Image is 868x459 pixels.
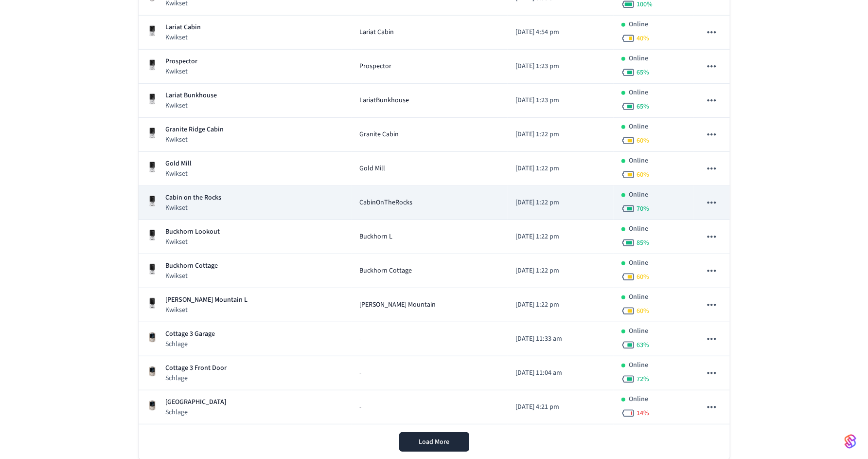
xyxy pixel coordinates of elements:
span: 63 % [637,340,650,350]
p: [DATE] 1:22 pm [515,232,606,242]
span: Buckhorn Cottage [359,266,412,276]
span: 60 % [637,136,650,146]
p: [DATE] 1:22 pm [515,266,606,276]
p: [DATE] 11:04 am [515,368,606,378]
span: 60 % [637,170,650,180]
p: [DATE] 1:23 pm [515,61,606,72]
span: LariatBunkhouse [359,95,409,106]
img: Kwikset Halo Touchscreen Wifi Enabled Smart Lock, Polished Chrome, Front [146,161,158,173]
img: Schlage Sense Smart Deadbolt with Camelot Trim, Front [146,400,158,411]
p: Kwikset [166,237,220,247]
span: - [359,334,361,344]
img: Schlage Sense Smart Deadbolt with Camelot Trim, Front [146,366,158,377]
span: 70 % [637,204,650,214]
p: Kwikset [166,203,222,213]
p: [DATE] 1:22 pm [515,164,606,174]
p: Online [629,19,649,30]
p: Online [629,54,649,64]
p: Kwikset [166,33,201,42]
p: Kwikset [166,67,198,76]
span: - [359,368,361,378]
p: Online [629,190,649,200]
p: Online [629,394,649,404]
span: 65 % [637,68,650,77]
p: Kwikset [166,169,192,179]
p: Schlage [166,373,227,383]
p: Online [629,156,649,166]
p: Cottage 3 Garage [166,329,215,339]
p: Kwikset [166,135,224,145]
span: 65 % [637,102,650,111]
p: [DATE] 1:22 pm [515,300,606,310]
span: Prospector [359,61,391,72]
img: Kwikset Halo Touchscreen Wifi Enabled Smart Lock, Polished Chrome, Front [146,195,158,207]
button: Load More [399,432,469,452]
p: Cabin on the Rocks [166,193,222,203]
p: Online [629,224,649,234]
p: Buckhorn Cottage [166,261,218,271]
img: Kwikset Halo Touchscreen Wifi Enabled Smart Lock, Polished Chrome, Front [146,229,158,241]
img: Kwikset Halo Touchscreen Wifi Enabled Smart Lock, Polished Chrome, Front [146,25,158,37]
span: - [359,402,361,412]
p: Online [629,88,649,98]
p: Online [629,258,649,268]
img: Kwikset Halo Touchscreen Wifi Enabled Smart Lock, Polished Chrome, Front [146,263,158,275]
p: Prospector [166,56,198,67]
span: 40 % [637,34,650,43]
p: Online [629,326,649,336]
p: [DATE] 1:23 pm [515,95,606,106]
p: Lariat Bunkhouse [166,91,217,101]
img: Kwikset Halo Touchscreen Wifi Enabled Smart Lock, Polished Chrome, Front [146,297,158,309]
p: Granite Ridge Cabin [166,125,224,135]
span: 60 % [637,306,650,316]
p: Gold Mill [166,159,192,169]
p: [DATE] 11:33 am [515,334,606,344]
img: Kwikset Halo Touchscreen Wifi Enabled Smart Lock, Polished Chrome, Front [146,127,158,139]
img: SeamLogoGradient.69752ec5.svg [845,434,856,449]
p: Online [629,122,649,132]
img: Kwikset Halo Touchscreen Wifi Enabled Smart Lock, Polished Chrome, Front [146,93,158,105]
span: 85 % [637,238,650,248]
p: Online [629,292,649,302]
span: Load More [419,437,449,447]
p: Kwikset [166,271,218,281]
span: CabinOnTheRocks [359,198,412,208]
span: 72 % [637,374,650,384]
p: Online [629,360,649,370]
p: Cottage 3 Front Door [166,363,227,373]
img: Kwikset Halo Touchscreen Wifi Enabled Smart Lock, Polished Chrome, Front [146,59,158,71]
p: Kwikset [166,305,248,315]
span: Gold Mill [359,164,385,174]
p: [DATE] 4:21 pm [515,402,606,412]
p: [DATE] 1:22 pm [515,198,606,208]
span: 14 % [637,408,650,418]
span: Lariat Cabin [359,27,394,37]
p: Schlage [166,339,215,349]
span: 60 % [637,272,650,282]
p: [DATE] 4:54 pm [515,27,606,37]
p: Buckhorn Lookout [166,227,220,237]
p: Kwikset [166,101,217,110]
p: [DATE] 1:22 pm [515,129,606,140]
span: Granite Cabin [359,129,399,140]
p: [GEOGRAPHIC_DATA] [166,397,227,407]
p: Lariat Cabin [166,22,201,33]
p: Schlage [166,407,227,417]
p: [PERSON_NAME] Mountain L [166,295,248,305]
img: Schlage Sense Smart Deadbolt with Camelot Trim, Front [146,331,158,343]
span: [PERSON_NAME] Mountain [359,300,436,310]
span: Buckhorn L [359,232,392,242]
